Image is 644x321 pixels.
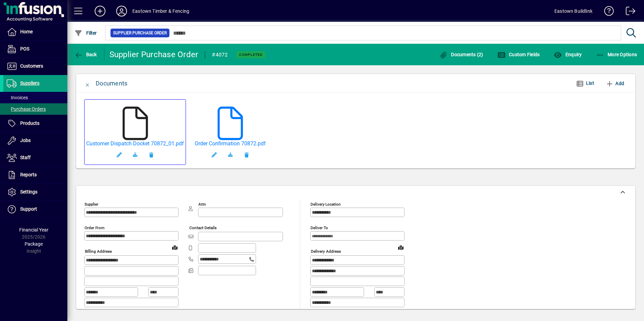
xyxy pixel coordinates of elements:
a: Logout [621,1,636,23]
button: Back [73,48,99,61]
mat-label: Attn [198,202,206,207]
a: Support [3,201,67,218]
a: Download [127,147,143,163]
div: Eastown Timber & Fencing [132,6,189,16]
button: Filter [73,27,99,39]
span: Support [20,206,37,212]
div: Supplier Purchase Order [109,49,198,60]
app-page-header-button: Back [67,48,104,61]
button: Add [603,77,627,90]
a: View on map [395,242,406,253]
button: Remove [143,147,159,163]
span: Customers [20,63,43,69]
div: #4072 [212,49,228,60]
button: Documents (2) [438,48,485,61]
a: Customers [3,58,67,75]
button: Close [79,75,96,92]
a: Customer Dispatch Docket 70872_01.pdf [86,140,184,147]
a: Order Confirmation 70872.pdf [195,140,266,147]
span: Completed [239,52,263,57]
a: Home [3,24,67,40]
a: Invoices [3,92,67,103]
span: Jobs [20,138,31,143]
a: POS [3,41,67,58]
span: More Options [596,52,637,57]
mat-label: Delivery Location [311,202,341,207]
button: More Options [594,48,639,61]
button: Custom Fields [496,48,542,61]
a: Settings [3,184,67,201]
span: Filter [74,30,97,36]
mat-label: Deliver To [311,225,328,230]
span: Add [606,78,624,89]
a: Staff [3,149,67,166]
mat-label: Supplier [85,202,98,207]
a: Reports [3,167,67,183]
button: Enquiry [552,48,583,61]
a: Purchase Orders [3,103,67,115]
div: Documents [96,78,127,89]
span: Invoices [7,95,28,100]
span: Financial Year [19,227,49,233]
span: Supplier Purchase Order [113,30,167,36]
button: List [571,77,600,90]
a: Jobs [3,132,67,149]
button: Edit [206,147,222,163]
span: Settings [20,189,37,194]
a: Download [222,147,238,163]
span: Suppliers [20,80,39,86]
span: Enquiry [554,52,582,57]
span: Back [74,52,97,57]
span: Home [20,29,33,34]
span: Products [20,120,39,126]
span: Package [25,241,43,247]
span: Reports [20,172,37,177]
span: Staff [20,155,31,160]
a: Knowledge Base [599,1,614,23]
button: Profile [111,5,132,17]
span: Purchase Orders [7,106,46,112]
button: Add [89,5,111,17]
a: View on map [169,242,180,253]
span: Documents (2) [440,52,483,57]
button: Remove [238,147,255,163]
mat-label: Order from [85,225,104,230]
button: Edit [111,147,127,163]
span: POS [20,46,29,51]
div: Eastown Buildlink [554,6,592,16]
a: Products [3,115,67,132]
span: Custom Fields [497,52,540,57]
span: List [586,80,594,86]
